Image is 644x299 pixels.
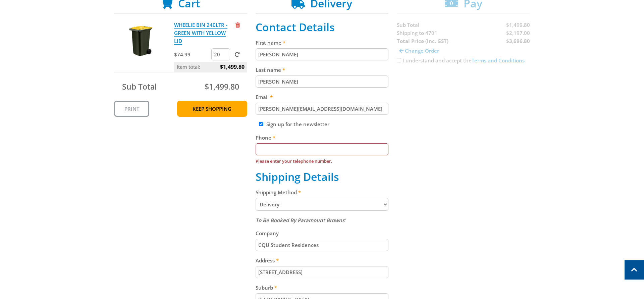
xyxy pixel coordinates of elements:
[256,266,389,278] input: Please enter your address.
[256,229,389,237] label: Company
[120,21,161,61] img: WHEELIE BIN 240LTR - GREEN WITH YELLOW LID
[235,21,240,28] a: Remove from cart
[256,157,389,165] label: Please enter your telephone number.
[256,39,389,47] label: First name
[256,48,389,60] input: Please enter your first name.
[256,217,346,223] em: To Be Booked By Paramount Browns'
[256,66,389,74] label: Last name
[256,188,389,196] label: Shipping Method
[220,62,245,72] span: $1,499.80
[256,76,389,88] input: Please enter your last name.
[256,93,389,101] label: Email
[256,256,389,264] label: Address
[266,121,329,128] label: Sign up for the newsletter
[256,170,389,183] h2: Shipping Details
[114,101,149,117] a: Print
[256,284,389,292] label: Suburb
[256,198,389,211] select: Please select a shipping method.
[256,143,389,155] input: Please enter your telephone number.
[174,21,227,45] a: WHEELIE BIN 240LTR - GREEN WITH YELLOW LID
[177,101,247,117] a: Keep Shopping
[256,103,389,115] input: Please enter your email address.
[174,50,210,58] p: $74.99
[174,62,247,72] p: Item total:
[122,81,157,92] span: Sub Total
[256,134,389,142] label: Phone
[205,81,239,92] span: $1,499.80
[256,21,389,34] h2: Contact Details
